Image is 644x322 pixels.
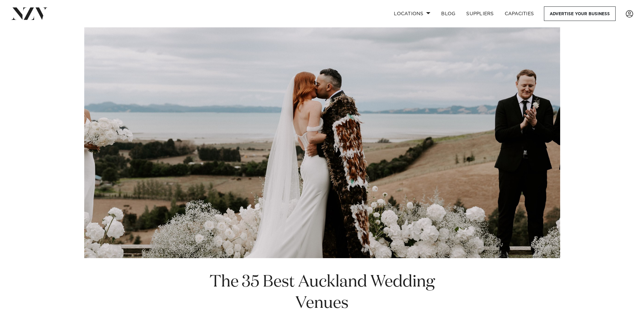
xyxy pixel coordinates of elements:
[461,6,499,21] a: SUPPLIERS
[207,272,438,314] h1: The 35 Best Auckland Wedding Venues
[11,7,48,20] img: nzv-logo.png
[388,6,436,21] a: Locations
[436,6,461,21] a: BLOG
[544,6,616,21] a: Advertise your business
[84,27,560,258] img: The 35 Best Auckland Wedding Venues
[499,6,540,21] a: Capacities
